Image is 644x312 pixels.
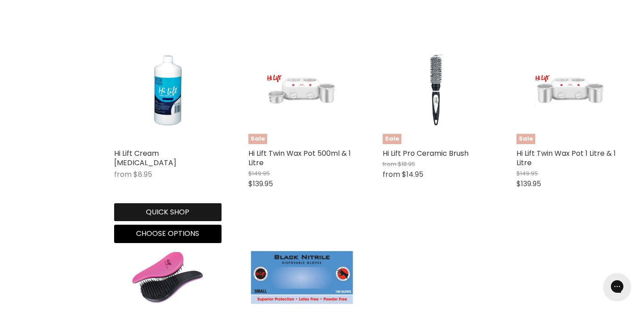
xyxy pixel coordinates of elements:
[516,134,535,144] span: Sale
[383,169,400,180] span: from
[114,37,222,144] a: Hi Lift Cream Peroxide
[398,160,415,168] span: $18.95
[136,228,199,239] span: Choose options
[534,37,606,144] img: Hi Lift Twin Wax Pot 1 Litre & 1 Litre
[133,169,152,180] span: $8.95
[402,169,423,180] span: $14.95
[114,203,222,221] button: Quick shop
[114,225,222,243] button: Choose options
[248,179,273,189] span: $139.95
[248,37,356,144] a: Hi Lift Twin Wax Pot 500ml & 1 LitreSale
[516,179,541,189] span: $139.95
[383,37,490,144] a: Hi Lift Pro Ceramic BrushSale
[248,148,351,168] a: Hi Lift Twin Wax Pot 500ml & 1 Litre
[114,148,176,168] a: Hi Lift Cream [MEDICAL_DATA]
[383,148,469,158] a: Hi Lift Pro Ceramic Brush
[516,169,538,178] span: $149.95
[599,270,635,303] iframe: Gorgias live chat messenger
[248,169,270,178] span: $149.95
[400,37,472,144] img: Hi Lift Pro Ceramic Brush
[516,37,624,144] a: Hi Lift Twin Wax Pot 1 Litre & 1 LitreSale
[248,134,267,144] span: Sale
[516,148,616,168] a: Hi Lift Twin Wax Pot 1 Litre & 1 Litre
[383,134,401,144] span: Sale
[114,169,132,180] span: from
[266,37,338,144] img: Hi Lift Twin Wax Pot 500ml & 1 Litre
[383,160,397,168] span: from
[132,37,204,144] img: Hi Lift Cream Peroxide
